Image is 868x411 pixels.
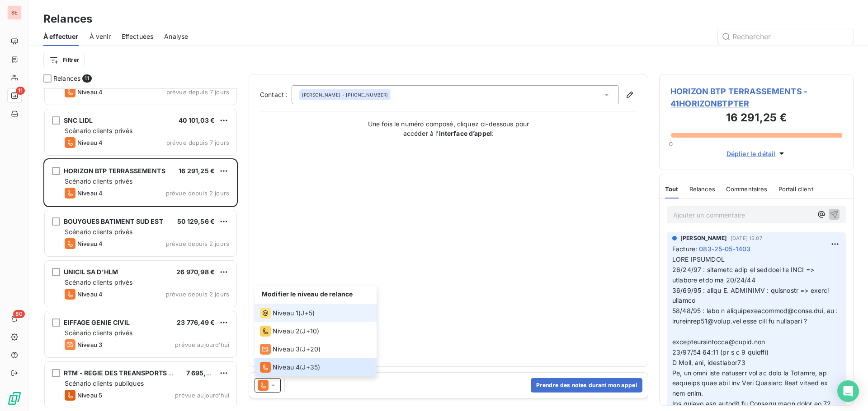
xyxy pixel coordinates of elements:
span: Analyse [164,32,188,41]
span: 16 291,25 € [179,167,215,175]
strong: interface d’appel [439,129,492,137]
span: Relances [689,185,715,193]
span: Modifier le niveau de relance [262,290,353,298]
span: HORIZON BTP TERRASSEMENTS [64,167,165,175]
span: Scénario clients privés [65,127,132,134]
span: J+10 ) [302,327,319,336]
span: RTM - REGIE DES TREANSPORTS METROPO [64,369,201,377]
span: 11 [82,74,91,83]
span: Déplier le détail [726,149,776,158]
span: Scénario clients publiques [65,379,144,387]
span: 7 695,94 € [186,369,221,377]
span: Niveau 4 [77,189,103,197]
div: ( [260,344,321,355]
span: J+35 ) [302,363,320,372]
span: EIFFAGE GENIE CIVIL [64,319,130,326]
span: [PERSON_NAME] [680,234,727,242]
span: SNC LIDL [64,116,93,124]
p: Une fois le numéro composé, cliquez ci-dessous pour accéder à l’ : [358,119,539,138]
span: 083-25-05-1403 [699,244,750,254]
span: UNICIL SA D'HLM [64,268,118,276]
label: Contact : [260,90,292,99]
span: 26 970,98 € [176,268,215,276]
span: 40 101,03 € [179,116,215,124]
div: grid [43,88,238,411]
span: J+5 ) [301,309,315,318]
span: Niveau 4 [77,139,103,146]
span: 23 776,49 € [177,319,215,326]
div: ( [260,362,320,373]
span: 11 [16,87,25,95]
span: 80 [13,310,25,318]
span: Niveau 3 [273,345,300,354]
div: ( [260,308,315,319]
span: Effectuées [122,32,154,41]
button: Prendre des notes durant mon appel [531,378,642,393]
span: prévue aujourd’hui [175,392,229,399]
span: Niveau 5 [77,392,102,399]
span: prévue depuis 2 jours [166,189,229,197]
span: Scénario clients privés [65,329,132,337]
button: Déplier le détail [724,148,789,159]
button: Filtrer [43,53,85,67]
span: Niveau 1 [273,309,298,318]
h3: Relances [43,11,92,27]
span: prévue depuis 7 jours [166,139,229,146]
h3: 16 291,25 € [670,110,842,128]
span: Facture : [672,244,697,254]
span: À venir [90,32,111,41]
span: prévue depuis 2 jours [166,291,229,298]
span: Scénario clients privés [65,177,132,185]
span: Commentaires [726,185,768,193]
span: Niveau 4 [77,291,103,298]
span: Niveau 4 [77,88,103,96]
span: 0 [669,140,673,148]
span: [DATE] 15:07 [731,236,762,241]
span: 50 129,56 € [177,217,215,225]
span: HORIZON BTP TERRASSEMENTS - 41HORIZONBTPTER [670,85,842,110]
span: prévue aujourd’hui [175,341,229,348]
span: Niveau 2 [273,327,300,336]
span: Niveau 4 [77,240,103,247]
span: prévue depuis 7 jours [166,88,229,96]
div: - [PHONE_NUMBER] [302,92,388,98]
span: Niveau 4 [273,363,300,372]
div: ( [260,326,319,337]
div: SE [7,5,22,20]
span: À effectuer [43,32,79,41]
span: Relances [53,74,80,83]
span: Tout [665,185,679,193]
span: BOUYGUES BATIMENT SUD EST [64,217,163,225]
span: Niveau 3 [77,341,102,348]
div: Open Intercom Messenger [837,380,859,402]
span: [PERSON_NAME] [302,92,340,98]
img: Logo LeanPay [7,391,22,406]
span: Scénario clients privés [65,278,132,286]
span: prévue depuis 2 jours [166,240,229,247]
span: J+20 ) [302,345,321,354]
input: Rechercher [718,29,854,44]
span: Portail client [778,185,813,193]
span: Scénario clients privés [65,228,132,236]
